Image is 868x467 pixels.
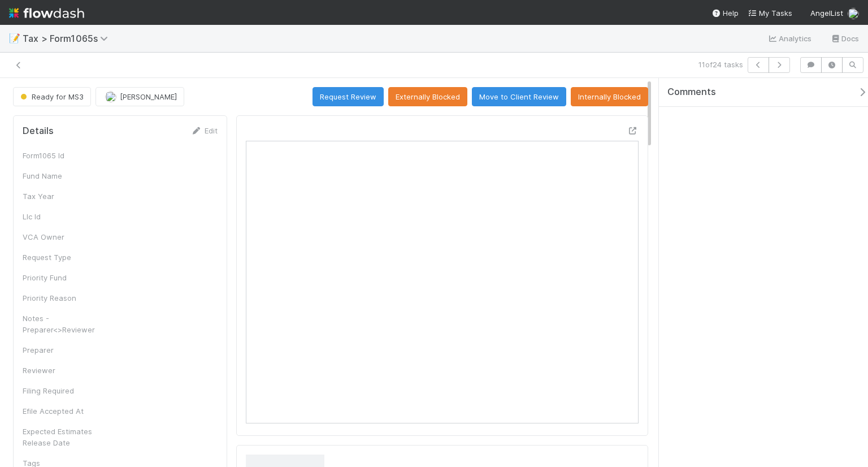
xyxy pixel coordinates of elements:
[23,211,107,222] div: Llc Id
[810,8,843,18] span: AngelList
[23,385,107,396] div: Filing Required
[120,92,177,101] span: [PERSON_NAME]
[23,150,107,161] div: Form1065 Id
[472,87,566,106] button: Move to Client Review
[23,344,107,356] div: Preparer
[23,191,107,202] div: Tax Year
[23,292,107,304] div: Priority Reason
[23,252,107,263] div: Request Type
[698,59,743,70] span: 11 of 24 tasks
[23,426,107,448] div: Expected Estimates Release Date
[388,87,467,106] button: Externally Blocked
[191,126,218,135] a: Edit
[571,87,648,106] button: Internally Blocked
[23,365,107,376] div: Reviewer
[23,272,107,283] div: Priority Fund
[23,33,114,44] span: Tax > Form1065s
[667,87,716,98] span: Comments
[830,32,859,45] a: Docs
[9,3,84,23] img: logo-inverted-e16ddd16eac7371096b0.svg
[23,126,54,137] h5: Details
[23,231,107,243] div: VCA Owner
[748,7,792,19] a: My Tasks
[105,91,116,102] img: avatar_66854b90-094e-431f-b713-6ac88429a2b8.png
[96,87,184,106] button: [PERSON_NAME]
[23,313,107,335] div: Notes - Preparer<>Reviewer
[848,8,859,19] img: avatar_66854b90-094e-431f-b713-6ac88429a2b8.png
[748,8,792,18] span: My Tasks
[313,87,384,106] button: Request Review
[711,7,739,19] div: Help
[767,32,812,45] a: Analytics
[23,405,107,417] div: Efile Accepted At
[23,170,107,181] div: Fund Name
[9,33,20,43] span: 📝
